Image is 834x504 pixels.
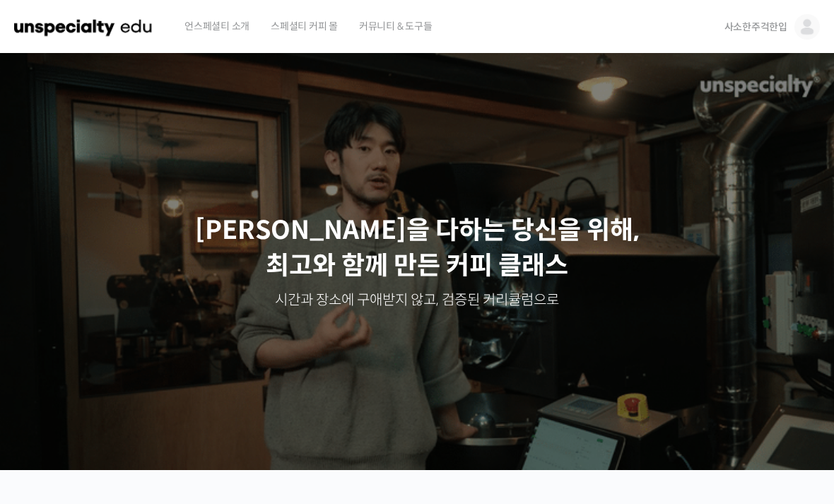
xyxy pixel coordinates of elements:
[182,387,271,422] a: 설정
[93,387,182,422] a: 대화
[724,20,787,33] span: 사소한주걱한입
[218,408,235,419] span: 설정
[14,291,820,310] p: 시간과 장소에 구애받지 않고, 검증된 커리큘럼으로
[4,387,93,422] a: 홈
[14,213,820,284] p: [PERSON_NAME]을 다하는 당신을 위해, 최고와 함께 만든 커피 클래스
[129,409,146,420] span: 대화
[45,408,53,419] span: 홈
